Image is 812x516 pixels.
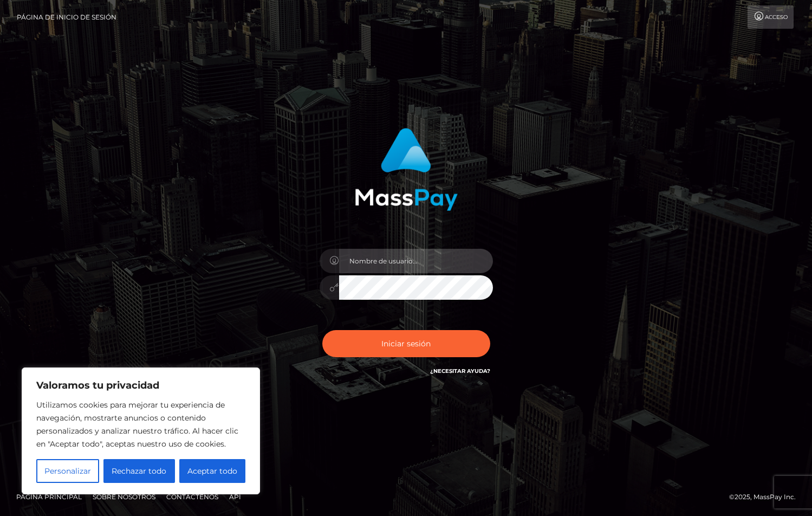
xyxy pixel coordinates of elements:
[729,493,735,501] font: ©
[322,330,490,357] button: Iniciar sesión
[36,400,238,449] font: Utilizamos cookies para mejorar tu experiencia de navegación, mostrarte anuncios o contenido pers...
[225,488,245,505] a: API
[36,379,159,391] font: Valoramos tu privacidad
[179,459,245,483] button: Aceptar todo
[381,339,431,349] font: Iniciar sesión
[22,367,260,494] div: Valoramos tu privacidad
[748,5,794,29] a: Acceso
[162,488,223,505] a: Contáctenos
[103,459,174,483] button: Rechazar todo
[355,128,458,211] img: Inicio de sesión en MassPay
[16,493,82,501] font: Página principal
[36,459,99,483] button: Personalizar
[12,488,86,505] a: Página principal
[88,488,160,505] a: Sobre nosotros
[765,14,788,21] font: Acceso
[44,466,91,476] font: Personalizar
[187,466,237,476] font: Aceptar todo
[17,13,116,21] font: Página de inicio de sesión
[112,466,166,476] font: Rechazar todo
[735,493,796,501] font: 2025, MassPay Inc.
[166,493,218,501] font: Contáctenos
[17,5,116,29] a: Página de inicio de sesión
[430,367,490,375] a: ¿Necesitar ayuda?
[339,249,493,273] input: Nombre de usuario...
[93,493,155,501] font: Sobre nosotros
[229,493,241,501] font: API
